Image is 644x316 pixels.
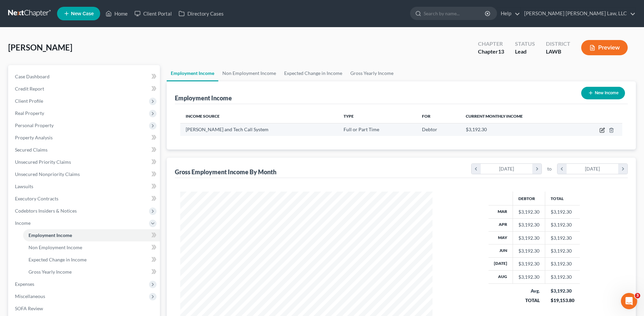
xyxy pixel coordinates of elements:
[218,65,280,81] a: Non Employment Income
[581,40,628,55] button: Preview
[551,288,574,294] div: $3,192.30
[186,126,269,132] span: [PERSON_NAME] and Tech Call System
[581,87,625,99] button: New Income
[15,281,34,287] span: Expenses
[489,205,513,218] th: Mar
[489,257,513,270] th: [DATE]
[15,208,77,214] span: Codebtors Insiders & Notices
[545,192,580,205] th: Total
[489,271,513,283] th: Aug
[557,164,567,174] i: chevron_left
[15,305,43,311] span: SOFA Review
[15,74,50,79] span: Case Dashboard
[346,65,398,81] a: Gross Yearly Income
[621,293,637,309] iframe: Intercom live chat
[618,164,627,174] i: chevron_right
[545,218,580,231] td: $3,192.30
[10,302,160,315] a: SOFA Review
[518,297,540,304] div: TOTAL
[8,42,72,52] span: [PERSON_NAME]
[518,274,539,280] div: $3,192.30
[15,110,44,116] span: Real Property
[10,156,160,168] a: Unsecured Priority Claims
[567,164,619,174] div: [DATE]
[478,48,504,56] div: Chapter
[545,271,580,283] td: $3,192.30
[481,164,533,174] div: [DATE]
[131,7,175,20] a: Client Portal
[513,192,545,205] th: Debtor
[23,254,160,266] a: Expected Change in Income
[280,65,346,81] a: Expected Change in Income
[466,126,487,132] span: $3,192.30
[515,40,535,48] div: Status
[489,231,513,244] th: May
[545,257,580,270] td: $3,192.30
[545,205,580,218] td: $3,192.30
[10,144,160,156] a: Secured Claims
[102,7,131,20] a: Home
[10,193,160,205] a: Executory Contracts
[15,98,43,104] span: Client Profile
[497,7,520,20] a: Help
[15,122,54,128] span: Personal Property
[498,48,504,55] span: 13
[422,114,430,119] span: For
[489,244,513,257] th: Jun
[15,183,33,189] span: Lawsuits
[29,244,82,250] span: Non Employment Income
[15,135,53,140] span: Property Analysis
[478,40,504,48] div: Chapter
[518,235,539,241] div: $3,192.30
[518,221,539,228] div: $3,192.30
[551,297,574,304] div: $19,153.80
[10,71,160,83] a: Case Dashboard
[15,196,58,201] span: Executory Contracts
[10,180,160,193] a: Lawsuits
[10,83,160,95] a: Credit Report
[15,293,45,299] span: Miscellaneous
[15,159,71,165] span: Unsecured Priority Claims
[175,168,276,176] div: Gross Employment Income By Month
[424,7,486,20] input: Search by name...
[71,11,94,16] span: New Case
[167,65,218,81] a: Employment Income
[532,164,541,174] i: chevron_right
[15,86,44,92] span: Credit Report
[518,288,540,294] div: Avg.
[545,244,580,257] td: $3,192.30
[546,48,570,56] div: LAWB
[466,114,523,119] span: Current Monthly Income
[518,209,539,215] div: $3,192.30
[422,126,437,132] span: Debtor
[521,7,636,20] a: [PERSON_NAME] [PERSON_NAME] Law, LLC
[635,293,640,298] span: 3
[344,126,379,132] span: Full or Part Time
[546,40,570,48] div: District
[15,147,48,153] span: Secured Claims
[29,269,72,275] span: Gross Yearly Income
[23,266,160,278] a: Gross Yearly Income
[175,94,232,102] div: Employment Income
[489,218,513,231] th: Apr
[472,164,481,174] i: chevron_left
[29,257,87,262] span: Expected Change in Income
[518,260,539,267] div: $3,192.30
[545,231,580,244] td: $3,192.30
[515,48,535,56] div: Lead
[15,220,31,226] span: Income
[15,171,80,177] span: Unsecured Nonpriority Claims
[175,7,227,20] a: Directory Cases
[547,165,552,172] span: to
[23,229,160,241] a: Employment Income
[518,248,539,254] div: $3,192.30
[29,232,72,238] span: Employment Income
[23,241,160,254] a: Non Employment Income
[344,114,354,119] span: Type
[10,168,160,180] a: Unsecured Nonpriority Claims
[10,132,160,144] a: Property Analysis
[186,114,220,119] span: Income Source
